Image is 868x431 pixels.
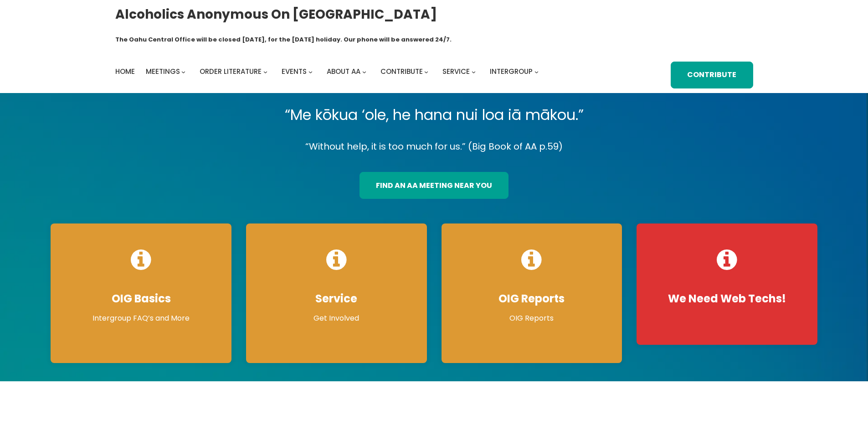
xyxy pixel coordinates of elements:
nav: Intergroup [115,65,542,78]
h4: Service [255,292,418,306]
button: Intergroup submenu [534,70,539,74]
button: Contribute submenu [424,70,428,74]
a: Intergroup [490,65,533,78]
span: Order Literature [200,67,262,76]
a: Service [442,65,470,78]
a: Contribute [671,62,753,88]
p: Intergroup FAQ’s and More [60,313,222,324]
h1: The Oahu Central Office will be closed [DATE], for the [DATE] holiday. Our phone will be answered... [115,35,452,44]
a: find an aa meeting near you [360,172,508,199]
span: Service [442,67,470,76]
button: Service submenu [472,70,476,74]
h4: We Need Web Techs! [646,292,808,306]
span: Intergroup [490,67,533,76]
span: Contribute [380,67,423,76]
span: About AA [327,67,360,76]
h4: OIG Basics [60,292,222,306]
a: Contribute [380,65,423,78]
button: Order Literature submenu [263,70,267,74]
a: Home [115,65,135,78]
a: Meetings [146,65,180,78]
p: Get Involved [255,313,418,324]
a: Events [282,65,307,78]
button: Meetings submenu [181,70,185,74]
a: About AA [327,65,360,78]
p: “Without help, it is too much for us.” (Big Book of AA p.59) [43,139,825,155]
a: Alcoholics Anonymous on [GEOGRAPHIC_DATA] [115,3,437,26]
p: OIG Reports [451,313,613,324]
button: About AA submenu [362,70,366,74]
h4: OIG Reports [451,292,613,306]
span: Home [115,67,135,76]
p: “Me kōkua ‘ole, he hana nui loa iā mākou.” [43,102,825,128]
button: Events submenu [308,70,313,74]
span: Meetings [146,67,180,76]
span: Events [282,67,307,76]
